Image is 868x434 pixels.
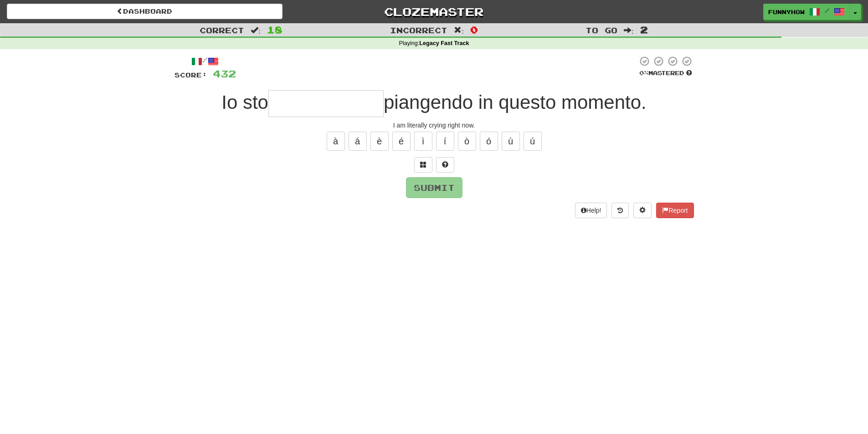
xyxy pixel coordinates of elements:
button: à [327,132,345,151]
span: Score: [175,71,207,79]
span: 0 % [639,69,648,77]
button: é [392,132,411,151]
span: : [251,26,261,34]
span: 18 [267,24,282,35]
button: ò [458,132,476,151]
div: Mastered [637,69,694,77]
button: í [436,132,454,151]
div: / [175,56,236,67]
a: Funnyhow / [763,4,850,20]
button: Help! [575,203,607,218]
button: Report [656,203,693,218]
span: Incorrect [390,26,447,35]
span: 2 [640,24,648,35]
span: To go [586,26,617,35]
button: á [349,132,367,151]
span: Funnyhow [768,8,805,16]
span: Correct [200,26,244,35]
a: Clozemaster [296,4,572,20]
strong: Legacy Fast Track [419,40,469,46]
span: piangendo in questo momento. [384,92,647,113]
button: Submit [406,177,462,198]
span: 0 [470,24,478,35]
div: I am literally crying right now. [175,121,694,130]
span: Io sto [221,92,268,113]
button: Round history (alt+y) [611,203,629,218]
button: ì [414,132,432,151]
span: 432 [213,68,236,79]
span: / [825,7,829,14]
button: ú [524,132,542,151]
button: è [370,132,389,151]
button: Switch sentence to multiple choice alt+p [414,157,432,173]
button: Single letter hint - you only get 1 per sentence and score half the points! alt+h [436,157,454,173]
button: ó [480,132,498,151]
a: Dashboard [7,4,282,19]
span: : [624,26,634,34]
button: ù [502,132,520,151]
span: : [454,26,464,34]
